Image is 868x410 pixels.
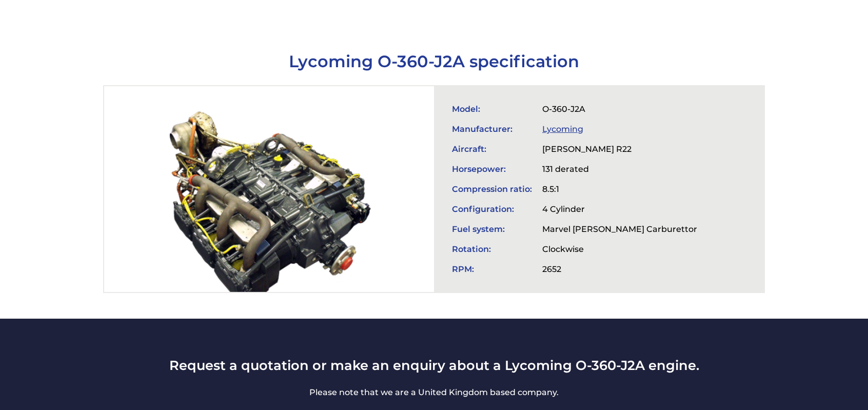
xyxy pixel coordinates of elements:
td: Clockwise [537,239,702,259]
td: O-360-J2A [537,99,702,119]
td: Compression ratio: [447,179,537,199]
td: Fuel system: [447,219,537,239]
td: [PERSON_NAME] R22 [537,139,702,159]
td: Marvel [PERSON_NAME] Carburettor [537,219,702,239]
a: Lycoming [542,124,583,134]
td: Horsepower: [447,159,537,179]
h3: Request a quotation or make an enquiry about a Lycoming O-360-J2A engine. [103,357,764,373]
td: Model: [447,99,537,119]
td: 131 derated [537,159,702,179]
td: Manufacturer: [447,119,537,139]
td: Aircraft: [447,139,537,159]
h1: Lycoming O-360-J2A specification [103,51,764,71]
td: Configuration: [447,199,537,219]
td: 8.5:1 [537,179,702,199]
td: Rotation: [447,239,537,259]
td: RPM: [447,259,537,279]
p: Please note that we are a United Kingdom based company. [103,386,764,399]
td: 2652 [537,259,702,279]
td: 4 Cylinder [537,199,702,219]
